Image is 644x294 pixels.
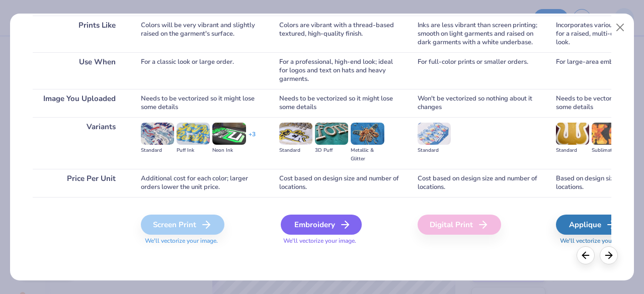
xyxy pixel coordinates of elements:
img: Neon Ink [212,123,246,145]
img: 3D Puff [315,123,348,145]
div: Standard [418,146,451,155]
div: Use When [33,52,126,89]
div: Needs to be vectorized so it might lose some details [279,89,403,117]
div: Standard [279,146,312,155]
img: Standard [556,123,589,145]
img: Metallic & Glitter [351,123,384,145]
span: We'll vectorize your image. [279,237,403,245]
div: Standard [556,146,589,155]
div: Variants [33,117,126,169]
div: Needs to be vectorized so it might lose some details [141,89,264,117]
div: Prints Like [33,16,126,52]
div: Cost based on design size and number of locations. [279,169,403,197]
div: Image You Uploaded [33,89,126,117]
div: For a classic look or large order. [141,52,264,89]
div: Embroidery [281,215,362,235]
div: Additional cost for each color; larger orders lower the unit price. [141,169,264,197]
div: Colors will be very vibrant and slightly raised on the garment's surface. [141,16,264,52]
div: Metallic & Glitter [351,146,384,163]
div: Inks are less vibrant than screen printing; smooth on light garments and raised on dark garments ... [418,16,541,52]
div: Puff Ink [177,146,210,155]
img: Standard [141,123,174,145]
div: Digital Print [418,215,501,235]
div: Standard [141,146,174,155]
div: Won't be vectorized so nothing about it changes [418,89,541,117]
div: 3D Puff [315,146,348,155]
div: Cost based on design size and number of locations. [418,169,541,197]
img: Standard [418,123,451,145]
div: Colors are vibrant with a thread-based textured, high-quality finish. [279,16,403,52]
div: Price Per Unit [33,169,126,197]
div: + 3 [249,130,256,147]
img: Standard [279,123,312,145]
div: Screen Print [141,215,224,235]
button: Close [611,18,630,37]
div: Sublimated [592,146,625,155]
div: For full-color prints or smaller orders. [418,52,541,89]
img: Sublimated [592,123,625,145]
span: We'll vectorize your image. [141,237,264,245]
div: For a professional, high-end look; ideal for logos and text on hats and heavy garments. [279,52,403,89]
img: Puff Ink [177,123,210,145]
div: Applique [556,215,630,235]
div: Neon Ink [212,146,246,155]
